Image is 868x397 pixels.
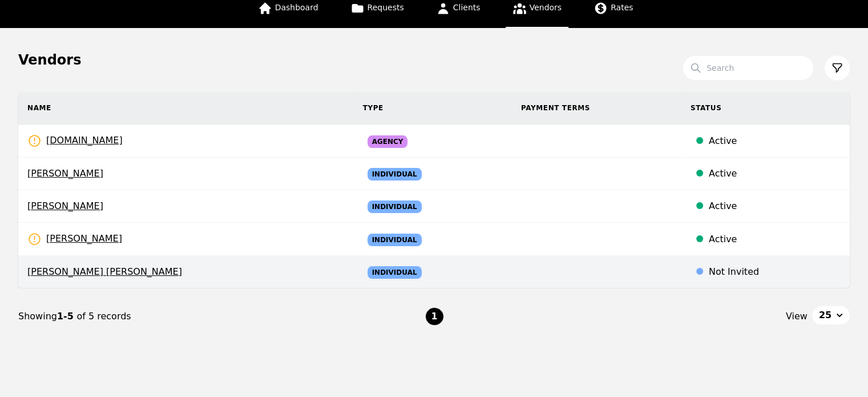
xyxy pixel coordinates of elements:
[512,92,681,125] th: Payment Terms
[530,3,562,12] span: Vendors
[453,3,481,12] span: Clients
[368,266,422,279] span: Individual
[786,310,808,323] span: View
[709,134,841,148] div: Active
[812,306,850,324] button: 25
[18,310,425,323] div: Showing of 5 records
[368,3,404,12] span: Requests
[57,311,76,322] span: 1-5
[709,199,841,213] div: Active
[819,308,831,322] span: 25
[27,232,122,246] span: [PERSON_NAME]
[27,199,345,213] span: [PERSON_NAME]
[18,92,354,125] th: Name
[275,3,318,12] span: Dashboard
[27,265,345,279] span: [PERSON_NAME] [PERSON_NAME]
[825,55,850,81] button: Filter
[681,92,850,125] th: Status
[27,134,123,148] span: [DOMAIN_NAME]
[27,167,345,181] span: [PERSON_NAME]
[709,232,841,246] div: Active
[709,265,841,279] div: Not Invited
[368,234,422,246] span: Individual
[683,56,813,80] input: Search
[611,3,633,12] span: Rates
[368,168,422,181] span: Individual
[18,288,850,344] nav: Page navigation
[368,200,422,213] span: Individual
[709,167,841,181] div: Active
[368,135,408,148] span: Agency
[354,92,512,125] th: Type
[18,51,81,69] h1: Vendors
